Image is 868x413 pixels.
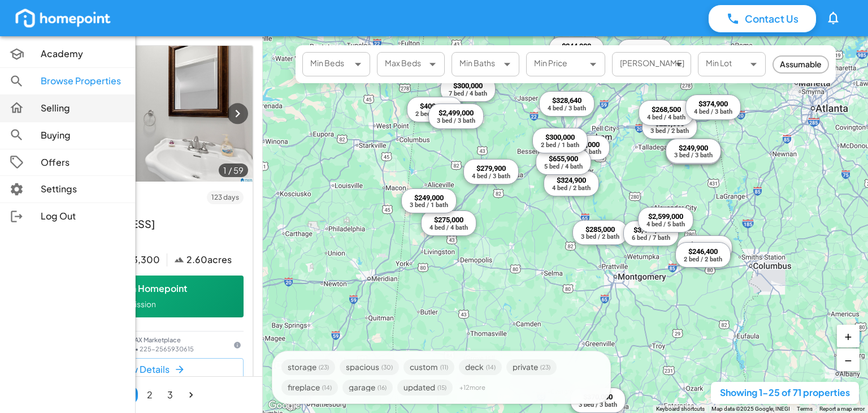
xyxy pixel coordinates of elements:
[581,234,619,240] div: 3 bed / 2 bath
[41,75,126,88] p: Browse Properties
[41,156,126,169] p: Offers
[207,192,244,203] span: 123 days
[459,384,485,390] span: + 12 more
[437,385,446,390] span: ( 15 )
[472,173,510,179] div: 4 bed / 3 bath
[506,359,557,375] div: private(23)
[685,240,723,249] div: $375,000
[547,105,585,111] div: 4 bed / 3 bath
[266,398,303,413] a: Open this area in Google Maps (opens a new window)
[646,114,685,121] div: 4 bed / 4 bath
[41,210,126,223] p: Log Out
[436,118,475,124] div: 3 bed / 3 bath
[465,363,484,371] span: deck
[55,216,244,231] p: [STREET_ADDRESS]
[186,253,232,266] p: 2.60 acres
[552,185,590,191] div: 4 bed / 2 bath
[579,402,617,408] div: 3 bed / 3 bath
[540,142,579,148] div: 2 bed / 1 bath
[547,96,585,105] div: $328,640
[646,212,685,221] div: $2,599,000
[544,154,583,164] div: $655,900
[281,359,335,375] div: storage(23)
[322,385,332,390] span: ( 14 )
[429,225,468,231] div: 4 bed / 4 bath
[41,102,126,115] p: Selling
[772,55,829,74] div: Assumable
[745,11,798,26] p: Contact Us
[557,42,596,51] div: $244,900
[119,336,181,343] span: RE/MAX Marketplace
[349,384,375,392] span: garage
[684,256,722,263] div: 2 bed / 2 bath
[581,225,619,234] div: $285,000
[41,129,126,142] p: Buying
[231,339,244,351] button: IDX information is provided exclusively for consumers' personal, non-commercial use and may not b...
[650,128,688,134] div: 3 bed / 2 bath
[409,202,448,208] div: 3 bed / 1 bath
[55,345,227,354] p: Listed by: [PERSON_NAME] • 225-2565930615
[410,363,438,371] span: custom
[46,46,253,182] img: 253 County Road 203
[98,386,202,404] nav: pagination navigation
[409,193,448,203] div: $249,000
[415,111,453,117] div: 2 bed / 5 bath
[429,216,468,225] div: $275,000
[319,364,329,370] span: ( 23 )
[381,364,393,370] span: ( 30 )
[288,363,316,371] span: storage
[41,183,126,196] p: Settings
[674,152,712,158] div: 3 bed / 3 bath
[684,247,722,256] div: $246,400
[552,176,590,185] div: $324,900
[182,386,200,404] button: Go to next page
[544,164,583,170] div: 5 bed / 4 bath
[693,100,732,109] div: $374,900
[486,364,496,370] span: ( 14 )
[132,253,160,266] p: 3,300
[55,336,227,344] p: Courtesy of GALMLS •
[656,405,705,413] button: Keyboard shortcuts
[161,386,179,404] button: Go to page 3
[415,102,453,111] div: $409,900
[472,164,510,173] div: $279,900
[41,48,126,61] p: Academy
[540,133,579,142] div: $300,000
[55,231,244,244] p: Boaz , AL
[281,380,338,395] div: fireplace(14)
[646,105,685,114] div: $268,500
[340,359,399,375] div: spacious(30)
[346,363,379,371] span: spacious
[819,406,865,412] a: Report a map error
[219,164,248,177] span: 1 / 59
[579,393,617,402] div: $370,000
[674,144,712,153] div: $249,900
[342,380,393,395] div: garage(16)
[266,398,303,413] img: Google
[62,282,237,295] p: Save $12,397 with Homepoint
[693,109,732,115] div: 4 bed / 3 bath
[397,380,453,395] div: updated(15)
[403,384,435,392] span: updated
[837,349,860,371] button: −
[513,363,538,371] span: private
[377,385,387,390] span: ( 16 )
[632,226,670,235] div: $3,495,000
[625,44,663,53] div: $579,900
[720,386,850,399] p: Showing 1-25 of 71 properties
[646,221,685,227] div: 4 bed / 5 bath
[288,384,320,392] span: fireplace
[55,358,244,381] button: View Details
[837,325,860,347] button: +
[141,386,159,404] button: Go to page 2
[436,109,475,118] div: $2,499,000
[448,81,487,91] div: $300,000
[459,359,502,375] div: deck(14)
[448,91,487,97] div: 7 bed / 4 bath
[14,7,112,29] img: homepoint_logo_white.png
[711,406,790,412] span: Map data ©2025 Google, INEGI
[403,359,454,375] div: custom(11)
[540,364,550,370] span: ( 23 )
[774,58,828,70] span: Assumable
[632,235,670,241] div: 6 bed / 7 bath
